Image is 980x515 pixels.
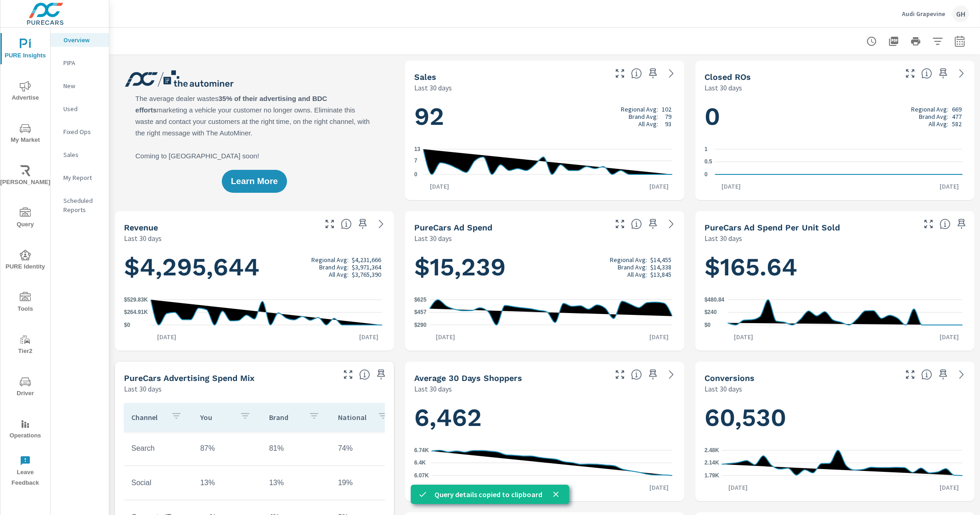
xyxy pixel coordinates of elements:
[613,66,627,81] button: Make Fullscreen
[954,66,969,81] a: See more details in report
[664,66,679,81] a: See more details in report
[952,120,962,128] p: 582
[646,66,660,81] span: Save this to your personalized report
[933,182,965,191] p: [DATE]
[903,66,918,81] button: Make Fullscreen
[638,120,658,128] p: All Avg:
[63,150,101,159] p: Sales
[643,483,675,492] p: [DATE]
[329,271,349,278] p: All Avg:
[374,367,389,382] span: Save this to your personalized report
[51,171,109,185] div: My Report
[341,218,352,230] span: Total sales revenue over the selected date range. [Source: This data is sourced from the dealer’s...
[3,39,47,61] span: PURE Insights
[414,101,675,132] h1: 92
[0,28,50,492] div: nav menu
[704,373,755,383] h5: Conversions
[124,322,130,328] text: $0
[704,322,711,328] text: $0
[952,6,969,22] div: GH
[704,472,719,479] text: 1.79K
[414,383,452,394] p: Last 30 days
[63,35,101,45] p: Overview
[650,263,671,271] p: $14,338
[414,297,427,303] text: $625
[951,32,969,50] button: Select Date Range
[435,489,543,500] p: Query details copied to clipboard
[722,483,754,492] p: [DATE]
[921,217,936,231] button: Make Fullscreen
[414,72,436,82] h5: Sales
[610,256,647,263] p: Regional Avg:
[124,223,158,232] h5: Revenue
[664,367,679,382] a: See more details in report
[618,263,647,271] p: Brand Avg:
[704,82,742,93] p: Last 30 days
[643,182,675,191] p: [DATE]
[704,159,712,165] text: 0.5
[200,413,232,422] p: You
[63,173,101,182] p: My Report
[952,106,962,113] p: 669
[704,309,717,316] text: $240
[929,120,948,128] p: All Avg:
[63,127,101,136] p: Fixed Ops
[704,72,751,82] h5: Closed ROs
[262,471,331,494] td: 13%
[704,447,719,453] text: 2.48K
[704,297,725,303] text: $480.84
[704,383,742,394] p: Last 30 days
[414,82,452,93] p: Last 30 days
[63,81,101,90] p: New
[936,367,951,382] span: Save this to your personalized report
[319,263,349,271] p: Brand Avg:
[665,120,671,128] p: 93
[63,104,101,113] p: Used
[352,271,381,278] p: $3,765,390
[936,66,951,81] span: Save this to your personalized report
[627,271,647,278] p: All Avg:
[902,10,945,18] p: Audi Grapevine
[3,250,47,272] span: PURE Identity
[414,252,675,283] h1: $15,239
[359,369,370,380] span: This table looks at how you compare to the amount of budget you spend per channel as opposed to y...
[414,171,417,178] text: 0
[921,369,932,380] span: The number of dealer-specified goals completed by a visitor. [Source: This data is provided by th...
[51,125,109,139] div: Fixed Ops
[193,437,262,460] td: 87%
[63,58,101,67] p: PIPA
[51,194,109,217] div: Scheduled Reports
[414,322,427,328] text: $290
[3,207,47,230] span: Query
[704,233,742,244] p: Last 30 days
[414,146,421,152] text: 13
[124,471,193,494] td: Social
[954,217,969,231] span: Save this to your personalized report
[124,309,148,316] text: $264.91K
[124,233,162,244] p: Last 30 days
[550,488,562,500] button: close
[414,472,429,479] text: 6.07K
[704,252,965,283] h1: $165.64
[940,218,951,230] span: Average cost of advertising per each vehicle sold at the dealer over the selected date range. The...
[613,217,627,231] button: Make Fullscreen
[884,32,903,50] button: "Export Report to PDF"
[631,218,642,230] span: Total cost of media for all PureCars channels for the selected dealership group over the selected...
[662,106,671,113] p: 102
[629,113,658,120] p: Brand Avg:
[3,165,47,188] span: [PERSON_NAME]
[728,332,760,341] p: [DATE]
[338,413,370,422] p: National
[430,332,462,341] p: [DATE]
[704,171,708,178] text: 0
[952,113,962,120] p: 477
[3,123,47,146] span: My Market
[650,271,671,278] p: $13,845
[331,437,400,460] td: 74%
[131,413,163,422] p: Channel
[3,292,47,314] span: Tools
[423,182,456,191] p: [DATE]
[124,252,385,283] h1: $4,295,644
[124,383,162,394] p: Last 30 days
[613,367,627,382] button: Make Fullscreen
